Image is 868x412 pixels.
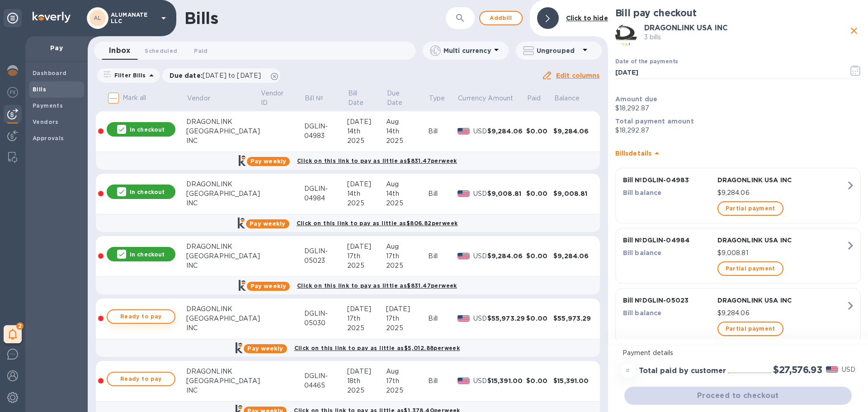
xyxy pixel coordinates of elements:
[348,89,386,108] span: Bill Date
[473,376,487,386] p: USD
[109,44,130,57] span: Inbox
[458,190,470,197] img: USD
[387,89,416,108] p: Due Date
[304,122,348,141] div: DGLIN-04983
[717,308,846,318] p: $9,284.06
[347,136,386,146] div: 2025
[487,376,527,385] div: $15,391.00
[428,127,458,136] div: Bill
[33,43,80,52] p: Pay
[526,189,553,198] div: $0.00
[130,188,165,196] p: In checkout
[186,323,260,333] div: INC
[553,127,593,136] div: $9,284.06
[553,314,593,323] div: $55,973.29
[615,228,861,284] button: Bill №DGLIN-04984DRAGONLINK USA INCBill balance$9,008.81Partial payment
[33,102,63,109] b: Payments
[250,158,286,165] b: Pay weekly
[526,314,553,323] div: $0.00
[488,94,513,103] p: Amount
[186,261,260,270] div: INC
[347,199,386,208] div: 2025
[250,283,286,289] b: Pay weekly
[623,308,714,317] p: Bill balance
[386,314,428,323] div: 17th
[726,263,775,274] span: Partial payment
[186,199,260,208] div: INC
[458,94,486,103] p: Currency
[458,128,470,134] img: USD
[386,127,428,136] div: 14th
[527,94,553,103] span: Paid
[842,365,855,374] p: USD
[639,367,726,375] h3: Total paid by customer
[726,203,775,214] span: Partial payment
[623,296,714,305] p: Bill № DGLIN-05023
[186,367,260,376] div: DRAGONLINK
[347,304,386,314] div: [DATE]
[123,93,146,103] p: Mark all
[717,175,846,185] p: DRAGONLINK USA INC
[473,314,487,323] p: USD
[428,251,458,261] div: Bill
[348,89,374,108] p: Bill Date
[615,95,658,103] b: Amount due
[304,246,348,265] div: DGLIN-05023
[615,104,861,113] p: $18,292.87
[347,367,386,376] div: [DATE]
[623,248,714,257] p: Bill balance
[473,251,487,261] p: USD
[111,71,146,79] p: Filter Bills
[250,220,285,227] b: Pay weekly
[554,94,591,103] span: Balance
[304,371,348,390] div: DGLIN-04465
[773,364,822,375] h2: $27,576.93
[187,94,222,103] span: Vendor
[621,363,635,378] div: =
[170,71,266,80] p: Due date :
[33,70,67,76] b: Dashboard
[261,89,292,108] p: Vendor ID
[553,251,593,260] div: $9,284.06
[347,189,386,199] div: 14th
[487,127,527,136] div: $9,284.06
[203,72,261,79] span: [DATE] to [DATE]
[94,14,102,21] b: AL
[33,118,59,125] b: Vendors
[186,304,260,314] div: DRAGONLINK
[387,89,428,108] span: Due Date
[473,189,487,199] p: USD
[261,89,303,108] span: Vendor ID
[615,7,861,19] h2: Bill pay checkout
[615,288,861,344] button: Bill №DGLIN-05023DRAGONLINK USA INCBill balance$9,284.06Partial payment
[187,94,210,103] p: Vendor
[347,251,386,261] div: 17th
[623,348,854,358] p: Payment details
[487,314,527,323] div: $55,973.29
[717,248,846,258] p: $9,008.81
[487,251,527,260] div: $9,284.06
[566,14,608,22] b: Click to hide
[428,189,458,199] div: Bill
[553,376,593,385] div: $15,391.00
[33,12,71,23] img: Logo
[115,374,167,384] span: Ready to pay
[526,127,553,136] div: $0.00
[717,261,783,276] button: Partial payment
[386,199,428,208] div: 2025
[130,251,165,258] p: In checkout
[347,323,386,333] div: 2025
[186,117,260,127] div: DRAGONLINK
[717,322,783,336] button: Partial payment
[186,251,260,261] div: [GEOGRAPHIC_DATA]
[386,180,428,189] div: Aug
[7,87,18,98] img: Foreign exchange
[186,180,260,189] div: DRAGONLINK
[130,126,165,133] p: In checkout
[297,220,458,227] b: Click on this link to pay as little as $806.82 per week
[184,9,218,28] h1: Bills
[726,323,775,334] span: Partial payment
[347,314,386,323] div: 17th
[458,253,470,259] img: USD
